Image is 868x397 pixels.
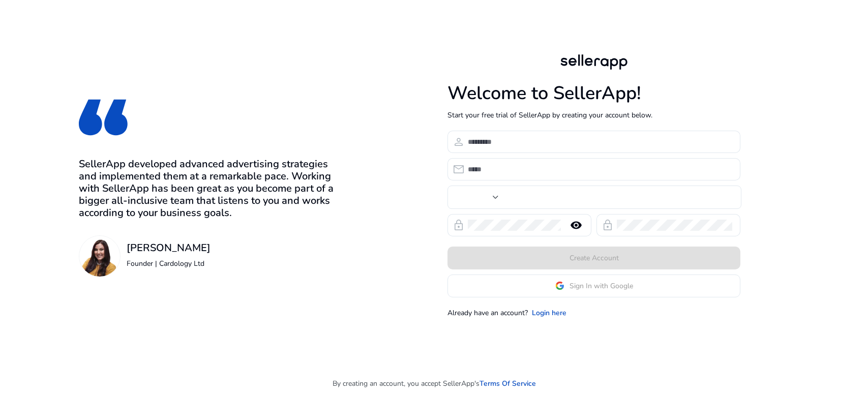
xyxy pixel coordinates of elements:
span: lock [602,219,614,231]
span: email [453,163,465,175]
h1: Welcome to SellerApp! [447,82,740,104]
a: Terms Of Service [480,378,536,389]
h3: SellerApp developed advanced advertising strategies and implemented them at a remarkable pace. Wo... [79,158,339,219]
p: Already have an account? [447,308,528,318]
mat-icon: remove_red_eye [564,219,588,231]
a: Login here [532,308,566,318]
p: Founder | Cardology Ltd [127,258,211,269]
h3: [PERSON_NAME] [127,242,211,254]
span: lock [453,219,465,231]
p: Start your free trial of SellerApp by creating your account below. [447,110,740,120]
span: person [453,136,465,148]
